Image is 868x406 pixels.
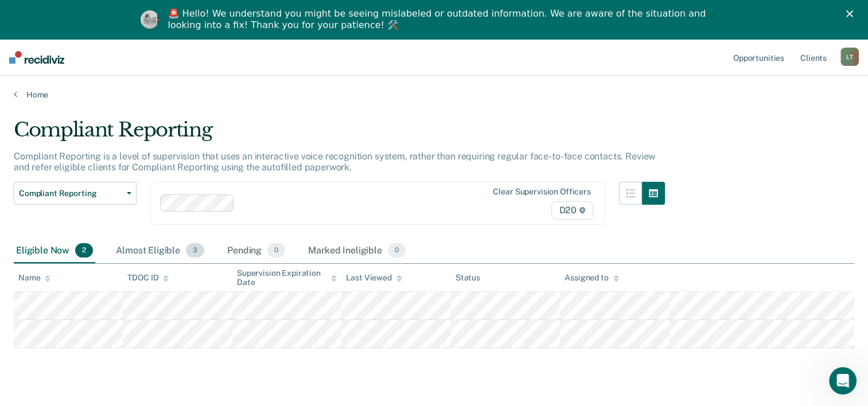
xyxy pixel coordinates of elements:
[840,48,859,66] button: LT
[127,273,169,283] div: TDOC ID
[75,243,93,258] span: 2
[846,10,858,17] div: Close
[388,243,406,258] span: 0
[829,367,857,395] iframe: Intercom live chat
[186,243,204,258] span: 3
[731,39,787,76] a: Opportunities
[840,48,859,66] div: L T
[225,239,287,264] div: Pending0
[456,273,480,283] div: Status
[114,239,207,264] div: Almost Eligible3
[19,189,122,198] span: Compliant Reporting
[9,51,64,64] img: Recidiviz
[18,273,50,283] div: Name
[551,201,593,220] span: D20
[237,268,337,288] div: Supervision Expiration Date
[14,118,665,151] div: Compliant Reporting
[14,151,655,173] p: Compliant Reporting is a level of supervision that uses an interactive voice recognition system, ...
[141,10,159,29] img: Profile image for Kim
[565,273,618,283] div: Assigned to
[267,243,285,258] span: 0
[493,187,590,197] div: Clear supervision officers
[798,39,829,76] a: Clients
[168,8,710,31] div: 🚨 Hello! We understand you might be seeing mislabeled or outdated information. We are aware of th...
[306,239,408,264] div: Marked Ineligible0
[14,89,854,100] a: Home
[14,239,95,264] div: Eligible Now2
[14,182,137,205] button: Compliant Reporting
[346,273,402,283] div: Last Viewed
